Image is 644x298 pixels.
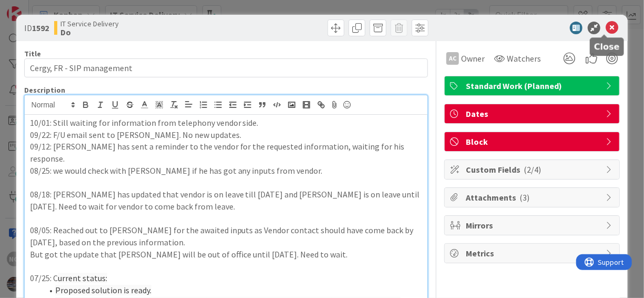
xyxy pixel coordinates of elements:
span: Custom Fields [466,163,600,176]
p: 08/05: Reached out to [PERSON_NAME] for the awaited inputs as Vendor contact should have come bac... [30,224,423,248]
div: AC [446,52,459,65]
span: ID [24,22,49,34]
b: 1592 [32,23,49,33]
span: Block [466,135,600,148]
span: Attachments [466,191,600,204]
span: Description [24,85,65,95]
p: 09/12: [PERSON_NAME] has sent a reminder to the vendor for the requested information, waiting for... [30,141,423,164]
b: Do [60,28,119,36]
p: 07/25: C [30,272,423,284]
span: Standard Work (Planned) [466,80,600,92]
input: type card name here... [24,58,428,77]
label: Title [24,49,41,58]
span: IT Service Delivery [60,19,119,28]
span: ( 3 ) [519,192,529,203]
span: Watchers [507,52,541,65]
span: urrent status: [58,273,107,283]
p: 10/01: Still waiting for information from telephony vendor side. [30,117,423,129]
span: Metrics [466,247,600,260]
p: 08/25: we would check with [PERSON_NAME] if he has got any inputs from vendor. [30,165,423,177]
span: Dates [466,107,600,120]
span: ( 2/4 ) [524,164,541,175]
span: Proposed solution is ready. [55,285,151,295]
h5: Close [594,42,620,52]
p: 08/18: [PERSON_NAME] has updated that vendor is on leave till [DATE] and [PERSON_NAME] is on leav... [30,188,423,212]
span: Support [22,2,48,14]
p: 09/22: F/U email sent to [PERSON_NAME]. No new updates. [30,129,423,141]
p: But got the update that [PERSON_NAME] will be out of office until [DATE]. Need to wait. [30,249,423,261]
span: Mirrors [466,219,600,232]
span: Owner [461,52,485,65]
